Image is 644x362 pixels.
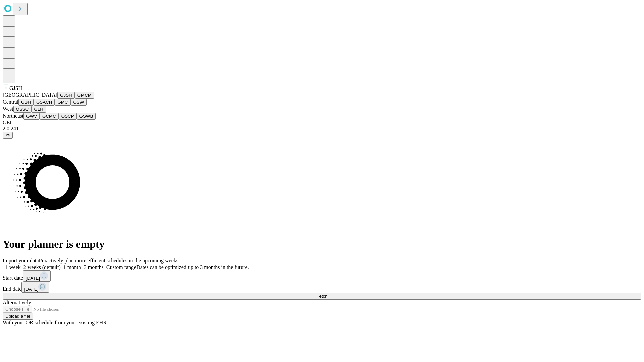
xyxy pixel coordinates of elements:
[3,113,23,119] span: Northeast
[13,106,32,113] button: OSSC
[3,282,641,293] div: End date
[31,106,46,113] button: GLH
[3,106,13,112] span: West
[5,133,10,138] span: @
[39,258,180,263] span: Proactively plan more efficient schedules in the upcoming weeks.
[3,132,13,139] button: @
[59,113,77,120] button: OSCP
[57,92,75,99] button: GJSH
[3,270,641,282] div: Start date
[3,258,39,263] span: Import your data
[136,264,249,270] span: Dates can be optimized up to 3 months in the future.
[3,300,31,305] span: Alternatively
[106,264,136,270] span: Custom range
[3,92,57,98] span: [GEOGRAPHIC_DATA]
[316,294,327,299] span: Fetch
[3,293,641,300] button: Fetch
[71,99,87,106] button: OSW
[3,313,33,320] button: Upload a file
[84,264,104,270] span: 3 months
[3,126,641,132] div: 2.0.241
[55,99,70,106] button: GMC
[77,113,96,120] button: GSWB
[3,120,641,126] div: GEI
[26,276,40,281] span: [DATE]
[23,270,51,282] button: [DATE]
[23,113,40,120] button: GWV
[3,99,18,105] span: Central
[3,238,641,250] h1: Your planner is empty
[5,264,21,270] span: 1 week
[21,282,49,293] button: [DATE]
[75,92,94,99] button: GMCM
[24,287,38,292] span: [DATE]
[63,264,81,270] span: 1 month
[9,85,22,91] span: GJSH
[34,99,55,106] button: GSACH
[40,113,59,120] button: GCMC
[18,99,34,106] button: GBH
[3,320,107,325] span: With your OR schedule from your existing EHR
[23,264,61,270] span: 2 weeks (default)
